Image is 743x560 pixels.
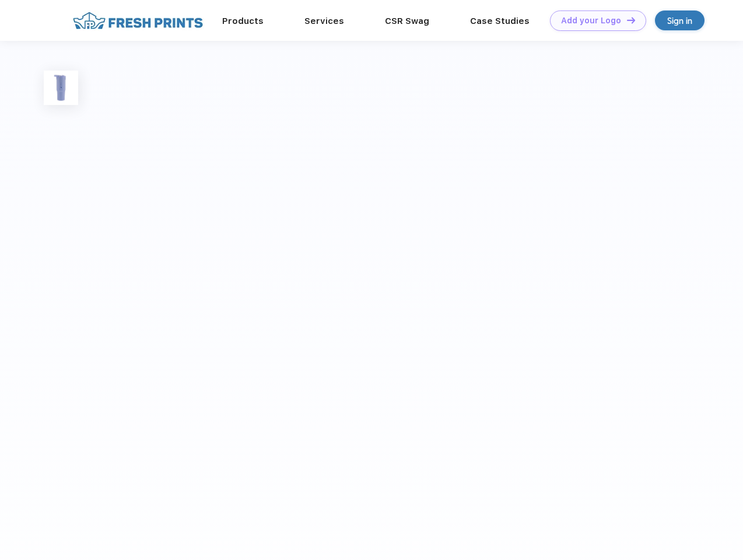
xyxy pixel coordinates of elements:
div: Sign in [667,14,692,27]
img: DT [627,17,635,23]
img: fo%20logo%202.webp [69,10,206,31]
div: Add your Logo [561,16,621,26]
a: Sign in [655,10,705,30]
img: func=resize&h=100 [44,71,78,105]
a: Products [222,16,264,26]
